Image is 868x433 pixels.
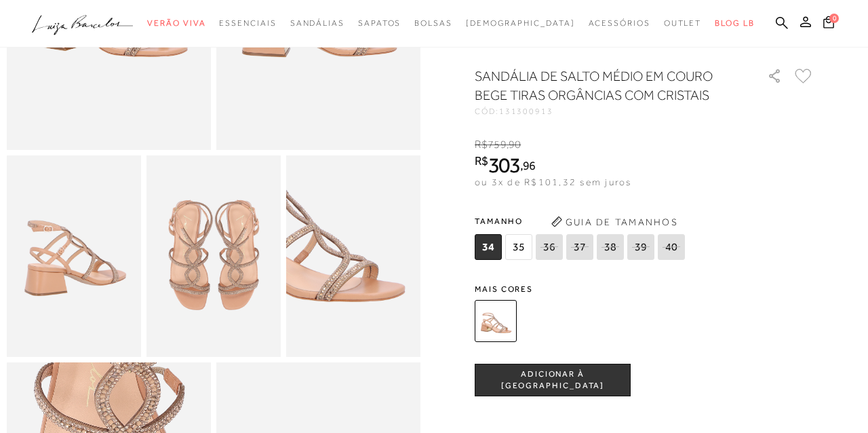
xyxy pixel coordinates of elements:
[290,11,344,36] a: noSubCategoriesText
[523,158,536,172] span: 96
[286,155,420,357] img: image
[475,369,630,392] span: ADICIONAR À [GEOGRAPHIC_DATA]
[475,211,688,231] span: Tamanho
[664,11,702,36] a: noSubCategoriesText
[499,107,553,116] span: 131300913
[219,11,276,36] a: noSubCategoriesText
[7,155,141,357] img: image
[536,234,563,260] span: 36
[589,11,650,36] a: noSubCategoriesText
[488,138,506,151] span: 759
[475,176,631,187] span: ou 3x de R$101,32 sem juros
[475,364,631,396] button: ADICIONAR À [GEOGRAPHIC_DATA]
[414,18,452,28] span: Bolsas
[466,18,575,28] span: [DEMOGRAPHIC_DATA]
[475,300,517,342] img: SANDÁLIA DE SALTO MÉDIO EM COURO BEGE TIRAS ORGÂNCIAS COM CRISTAIS
[414,11,452,36] a: noSubCategoriesText
[475,285,814,293] span: Mais cores
[358,18,401,28] span: Sapatos
[475,107,746,115] div: CÓD:
[715,11,754,36] a: BLOG LB
[566,234,593,260] span: 37
[627,234,654,260] span: 39
[829,14,839,23] span: 0
[509,138,521,151] span: 90
[507,138,521,151] i: ,
[520,159,536,172] i: ,
[547,211,682,233] button: Guia de Tamanhos
[290,18,344,28] span: Sandálias
[475,155,488,167] i: R$
[505,234,532,260] span: 35
[658,234,685,260] span: 40
[358,11,401,36] a: noSubCategoriesText
[664,18,702,28] span: Outlet
[466,11,575,36] a: noSubCategoriesText
[146,155,281,357] img: image
[488,153,520,177] span: 303
[219,18,276,28] span: Essenciais
[819,15,838,33] button: 0
[589,18,650,28] span: Acessórios
[147,18,205,28] span: Verão Viva
[597,234,624,260] span: 38
[475,67,729,105] h1: SANDÁLIA DE SALTO MÉDIO EM COURO BEGE TIRAS ORGÂNCIAS COM CRISTAIS
[475,234,502,260] span: 34
[147,11,205,36] a: noSubCategoriesText
[715,18,754,28] span: BLOG LB
[475,138,488,151] i: R$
